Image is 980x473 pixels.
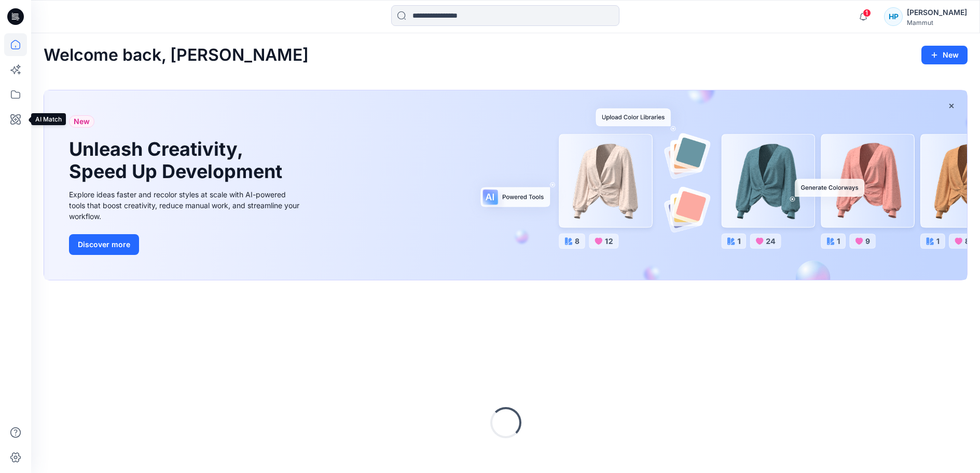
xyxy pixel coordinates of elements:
[863,9,871,17] span: 1
[44,46,309,65] h2: Welcome back, [PERSON_NAME]
[69,234,302,255] a: Discover more
[69,234,139,255] button: Discover more
[907,6,967,19] div: [PERSON_NAME]
[884,7,903,26] div: HP
[69,138,287,183] h1: Unleash Creativity, Speed Up Development
[74,115,90,128] span: New
[907,19,967,26] div: Mammut
[69,189,302,222] div: Explore ideas faster and recolor styles at scale with AI-powered tools that boost creativity, red...
[921,46,968,64] button: New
